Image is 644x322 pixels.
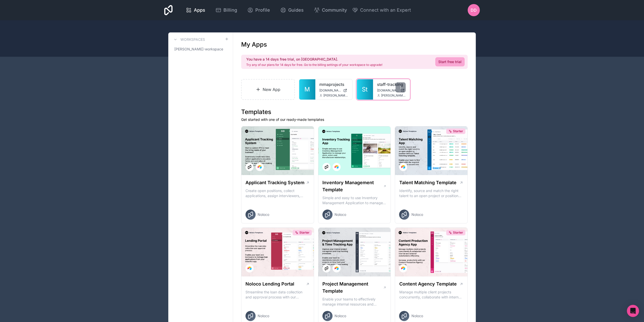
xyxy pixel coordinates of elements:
a: mmaprojects [319,81,348,87]
span: [PERSON_NAME][EMAIL_ADDRESS][DOMAIN_NAME] [381,93,406,98]
h1: Project Management Template [322,280,383,295]
a: Guides [276,5,308,16]
h1: Applicant Tracking System [245,179,304,186]
img: Airtable Logo [401,266,405,270]
span: Guides [288,7,304,14]
h1: Talent Matching Template [399,179,456,186]
span: St [362,85,368,93]
p: Enable your teams to effectively manage internal resources and execute client projects on time. [322,297,387,307]
a: Workspaces [172,36,205,43]
button: Connect with an Expert [352,7,411,14]
span: Noloco [411,212,423,217]
a: Billing [211,5,241,16]
h1: Content Agency Template [399,280,456,288]
a: [PERSON_NAME]-workspace [172,45,229,54]
span: Starter [299,231,309,235]
span: Starter [453,231,463,235]
h1: Noloco Lending Portal [245,280,294,288]
img: Airtable Logo [247,266,252,270]
img: Airtable Logo [335,266,339,270]
p: Create open positions, collect applications, assign interviewers, centralise candidate feedback a... [245,188,310,198]
h1: My Apps [241,41,267,49]
a: Start free trial [435,57,465,66]
span: [DOMAIN_NAME] [377,88,399,92]
a: New App [241,79,295,100]
span: Community [322,7,347,14]
span: Profile [255,7,270,14]
span: Apps [194,7,205,14]
a: M [299,79,315,100]
a: Community [310,5,351,16]
span: Noloco [258,313,269,318]
a: [DOMAIN_NAME] [319,88,348,92]
a: staff-tracking [377,81,406,87]
h1: Inventory Management Template [322,179,383,193]
h2: You have a 14 days free trial, on [GEOGRAPHIC_DATA]. [246,57,382,62]
span: Noloco [411,313,423,318]
p: Manage multiple client projects concurrently, collaborate with internal and external stakeholders... [399,290,463,300]
a: St [357,79,373,100]
span: Starter [453,129,463,133]
span: [DOMAIN_NAME] [319,88,341,92]
p: Streamline the loan data collection and approval process with our Lending Portal template. [245,290,310,300]
h3: Workspaces [180,37,205,42]
a: Apps [182,5,209,16]
span: [PERSON_NAME]-workspace [174,47,223,52]
h1: Templates [241,108,468,116]
p: Identify, source and match the right talent to an open project or position with our Talent Matchi... [399,188,463,198]
p: Try any of our plans for 14 days for free. Go to the billing settings of your workspace to upgrade! [246,63,382,67]
span: Billing [223,7,237,14]
span: Noloco [335,313,346,318]
p: Get started with one of our ready-made templates [241,117,468,122]
span: Connect with an Expert [360,7,411,14]
a: Profile [243,5,274,16]
p: Simple and easy to use Inventory Management Application to manage your stock, orders and Manufact... [322,195,387,205]
img: Airtable Logo [401,165,405,169]
a: [DOMAIN_NAME] [377,88,406,92]
div: Open Intercom Messenger [627,305,639,317]
span: [PERSON_NAME][EMAIL_ADDRESS][DOMAIN_NAME] [323,93,348,98]
span: Noloco [335,212,346,217]
span: DD [471,7,477,13]
span: Noloco [258,212,269,217]
img: Airtable Logo [258,165,262,169]
img: Airtable Logo [335,165,339,169]
span: M [304,85,310,93]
